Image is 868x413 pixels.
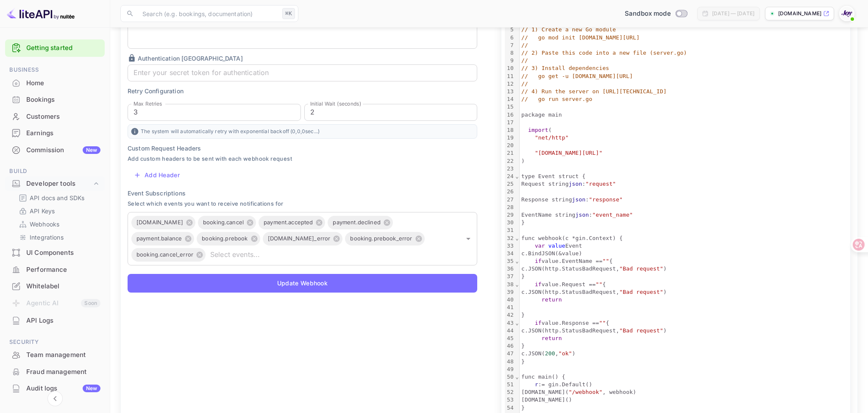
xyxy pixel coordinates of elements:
p: Event Subscriptions [128,189,477,198]
div: } [520,311,847,319]
div: c.JSON( , ) [520,350,847,357]
div: Audit logs [26,384,100,393]
span: "[DOMAIN_NAME][URL]" [535,150,603,156]
div: Developer tools [26,179,92,189]
div: c.JSON(http.StatusBadRequest, ) [520,288,847,296]
div: Webhooks [15,218,101,230]
div: 25 [505,180,515,188]
div: := gin.Default() [520,381,847,388]
span: if [535,258,542,264]
p: The system will automatically retry with exponential backoff ( 0 , 0 , 0 sec...) [128,124,477,139]
div: New [83,146,100,154]
div: Team management [5,347,105,363]
div: Performance [5,262,105,278]
span: "request" [586,181,616,187]
span: Fold line [515,258,519,264]
span: 200 [545,350,555,357]
div: 51 [505,381,515,388]
div: 14 [505,95,515,103]
span: if [535,281,542,287]
span: booking.prebook_error [345,234,417,243]
span: Fold line [515,235,519,241]
div: booking.cancel [198,216,256,229]
div: 23 [505,165,515,173]
span: booking.prebook [197,234,253,243]
div: c.JSON(http.StatusBadRequest, ) [520,327,847,335]
div: API Keys [15,205,101,217]
span: "/webhook" [569,389,603,395]
p: Authentication [GEOGRAPHIC_DATA] [128,54,477,63]
a: Whitelabel [5,278,105,294]
div: ( [520,126,847,134]
div: 44 [505,327,515,335]
div: 15 [505,103,515,111]
a: Webhooks [19,220,98,229]
span: booking.cancel_error [131,250,198,260]
div: API Logs [26,316,100,326]
div: UI Components [5,245,105,261]
span: [DOMAIN_NAME] [131,218,188,227]
div: EventName string : [520,211,847,219]
textarea: Booking Updates [134,16,471,45]
div: 27 [505,196,515,204]
label: Max Retries [134,100,162,107]
span: payment.balance [131,234,187,243]
div: c.BindJSON(&value) [520,250,847,257]
span: Business [5,65,105,75]
div: 20 [505,142,515,149]
input: Select events... [207,249,450,261]
div: 29 [505,211,515,219]
div: booking.prebook [197,232,260,246]
span: return [542,296,562,303]
div: Bookings [26,95,100,105]
div: } [520,273,847,280]
button: Collapse navigation [47,391,63,406]
a: Getting started [26,43,100,53]
div: booking.cancel_error [131,248,206,262]
div: [DOMAIN_NAME]( , webhook) [520,388,847,396]
div: [DATE] — [DATE] [712,10,754,17]
span: if [535,320,542,326]
div: value.EventName == { [520,257,847,265]
div: 36 [505,265,515,273]
div: } [520,342,847,350]
div: UI Components [26,248,100,258]
div: 19 [505,134,515,142]
div: Audit logsNew [5,380,105,397]
input: Search (e.g. bookings, documentation) [137,5,279,22]
a: API Keys [19,206,98,215]
span: "Bad request" [619,265,663,272]
a: Integrations [19,233,98,242]
span: Fold line [515,281,519,287]
a: CommissionNew [5,142,105,158]
div: 9 [505,57,515,64]
div: 45 [505,335,515,342]
span: // go mod init [DOMAIN_NAME][URL] [521,34,640,41]
div: Team management [26,350,100,360]
label: Initial Wait (seconds) [310,100,361,107]
div: type Event struct { [520,173,847,180]
div: 37 [505,273,515,280]
input: Enter your secret token for authentication [128,64,477,81]
span: "event_name" [593,212,633,218]
div: 39 [505,288,515,296]
img: With Joy [840,7,854,20]
a: Customers [5,109,105,124]
div: } [520,358,847,366]
div: func main() { [520,373,847,381]
div: Developer tools [5,176,105,191]
div: } [520,219,847,226]
div: c.JSON(http.StatusBadRequest, ) [520,265,847,273]
div: CommissionNew [5,142,105,159]
span: // [521,42,528,48]
span: Fold line [515,173,519,179]
a: Fraud management [5,364,105,380]
span: "Bad request" [619,327,663,334]
div: Whitelabel [26,282,100,291]
span: var [535,243,545,249]
div: Home [26,78,100,88]
div: Home [5,75,105,92]
div: payment.accepted [259,216,325,229]
div: 34 [505,250,515,257]
span: Fold line [515,374,519,380]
